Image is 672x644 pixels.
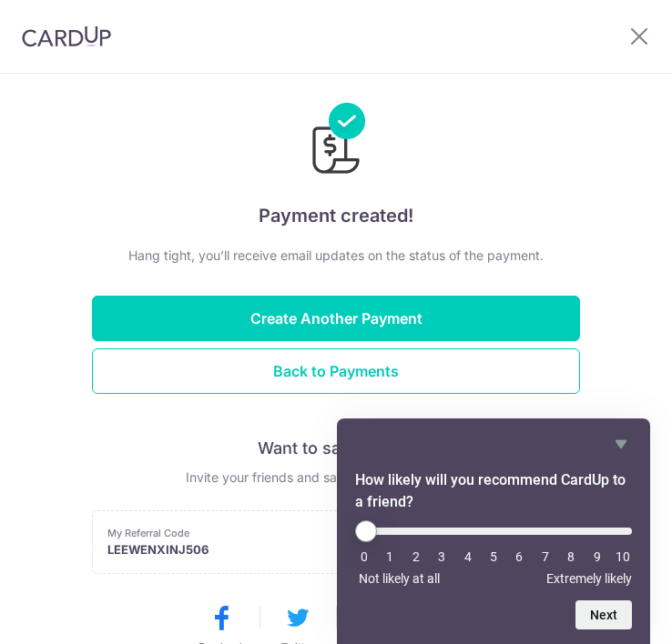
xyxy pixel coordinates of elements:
li: 7 [536,549,555,564]
li: 10 [614,549,632,564]
button: Hide survey [610,433,632,455]
li: 2 [407,549,425,564]
span: Extremely likely [546,571,632,586]
p: Hang tight, you’ll receive email updates on the status of the payment. [92,245,580,267]
p: Want to save more? [92,438,580,459]
h4: Payment created! [92,201,580,230]
img: Payments [307,103,365,179]
h2: How likely will you recommend CardUp to a friend? Select an option from 0 to 10, with 0 being Not... [355,469,632,513]
li: 8 [562,549,580,564]
p: LEEWENXINJ506 [107,540,467,558]
div: How likely will you recommend CardUp to a friend? Select an option from 0 to 10, with 0 being Not... [355,433,632,629]
button: Create Another Payment [92,296,580,341]
li: 0 [355,549,373,564]
button: Next question [575,600,632,629]
li: 5 [484,549,503,564]
img: CardUp [22,25,111,47]
p: My Referral Code [107,526,467,540]
p: Invite your friends and save on next your payment [92,467,580,488]
li: 4 [459,549,477,564]
li: 6 [510,549,528,564]
li: 1 [381,549,399,564]
span: Not likely at all [359,571,440,586]
div: How likely will you recommend CardUp to a friend? Select an option from 0 to 10, with 0 being Not... [355,520,632,586]
li: 3 [433,549,451,564]
li: 9 [588,549,606,564]
button: Back to Payments [92,348,580,394]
